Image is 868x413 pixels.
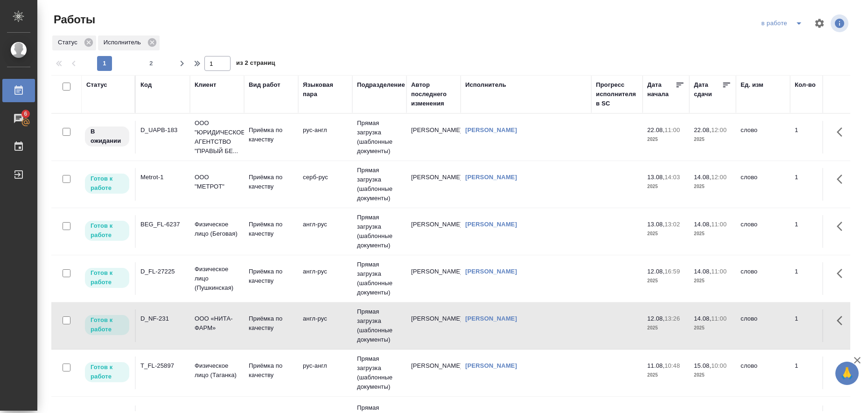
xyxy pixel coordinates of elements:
div: Прогресс исполнителя в SC [596,80,638,108]
p: 14.08, [694,221,711,228]
button: 2 [144,56,159,71]
td: англ-рус [298,309,352,342]
p: Статус [58,38,81,47]
p: 22.08, [694,126,711,133]
a: [PERSON_NAME] [465,315,517,322]
p: Приёмка по качеству [249,361,294,380]
p: 2025 [694,323,731,333]
p: 13:26 [665,315,680,322]
td: слово [736,215,790,248]
button: Здесь прячутся важные кнопки [831,309,854,332]
td: Прямая загрузка (шаблонные документы) [352,255,406,302]
p: 11:00 [665,126,680,133]
div: Metrot-1 [140,173,185,182]
div: Исполнитель может приступить к работе [84,173,130,195]
a: [PERSON_NAME] [465,221,517,228]
p: 13:02 [665,221,680,228]
div: Подразделение [357,80,405,90]
a: [PERSON_NAME] [465,362,517,369]
span: из 2 страниц [236,57,275,71]
p: 2025 [647,135,685,144]
div: Исполнитель может приступить к работе [84,361,130,383]
button: 🙏 [835,362,859,385]
div: Вид работ [249,80,280,90]
p: В ожидании [91,127,124,146]
div: Исполнитель может приступить к работе [84,314,130,336]
p: 12.08, [647,268,665,275]
p: 14.08, [694,268,711,275]
div: D_NF-231 [140,314,185,323]
td: Прямая загрузка (шаблонные документы) [352,208,406,255]
p: 11:00 [711,315,727,322]
p: 11:00 [711,221,727,228]
td: Прямая загрузка (шаблонные документы) [352,302,406,349]
p: 22.08, [647,126,665,133]
div: Клиент [195,80,216,90]
button: Здесь прячутся важные кнопки [831,215,854,238]
td: рус-англ [298,357,352,389]
td: 1 [790,215,837,248]
span: 🙏 [839,364,855,383]
div: Кол-во [795,80,816,90]
div: Исполнитель назначен, приступать к работе пока рано [84,126,130,147]
p: 13.08, [647,221,665,228]
p: Готов к работе [91,363,124,381]
div: Дата начала [647,80,675,99]
button: Здесь прячутся важные кнопки [831,121,854,143]
td: слово [736,168,790,201]
p: 13.08, [647,174,665,181]
p: 12:00 [711,126,727,133]
p: 10:48 [665,362,680,369]
p: 15.08, [694,362,711,369]
div: Ед. изм [741,80,763,90]
a: 6 [2,107,35,130]
p: 11:00 [711,268,727,275]
p: 2025 [647,371,685,380]
p: 2025 [694,182,731,191]
td: [PERSON_NAME] [406,168,461,201]
a: [PERSON_NAME] [465,126,517,133]
p: 2025 [694,229,731,238]
div: Исполнитель [465,80,506,90]
td: [PERSON_NAME] [406,262,461,295]
p: Физическое лицо (Таганка) [195,361,239,380]
div: Языковая пара [303,80,348,99]
div: split button [759,16,808,31]
div: T_FL-25897 [140,361,185,371]
p: Приёмка по качеству [249,267,294,286]
p: 14:03 [665,174,680,181]
td: англ-рус [298,215,352,248]
p: Готов к работе [91,315,124,334]
p: ООО «НИТА-ФАРМ» [195,314,239,333]
span: 6 [18,109,33,119]
p: Приёмка по качеству [249,314,294,333]
span: Настроить таблицу [808,12,831,35]
td: слово [736,309,790,342]
div: Исполнитель [98,35,160,50]
td: 1 [790,309,837,342]
p: 2025 [647,182,685,191]
td: 1 [790,262,837,295]
div: D_UAPB-183 [140,126,185,135]
button: Здесь прячутся важные кнопки [831,168,854,190]
p: Исполнитель [104,38,144,47]
p: ООО "ЮРИДИЧЕСКОЕ АГЕНТСТВО "ПРАВЫЙ БЕ... [195,119,239,156]
button: Здесь прячутся важные кнопки [831,262,854,285]
div: Код [140,80,152,90]
p: 2025 [647,229,685,238]
p: 14.08, [694,315,711,322]
td: рус-англ [298,121,352,154]
p: 16:59 [665,268,680,275]
span: Работы [51,12,95,27]
p: 11.08, [647,362,665,369]
a: [PERSON_NAME] [465,268,517,275]
td: серб-рус [298,168,352,201]
div: D_FL-27225 [140,267,185,276]
td: слово [736,262,790,295]
p: 2025 [694,276,731,286]
td: Прямая загрузка (шаблонные документы) [352,161,406,208]
p: Готов к работе [91,221,124,240]
p: Приёмка по качеству [249,126,294,144]
td: [PERSON_NAME] [406,215,461,248]
td: Прямая загрузка (шаблонные документы) [352,350,406,396]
